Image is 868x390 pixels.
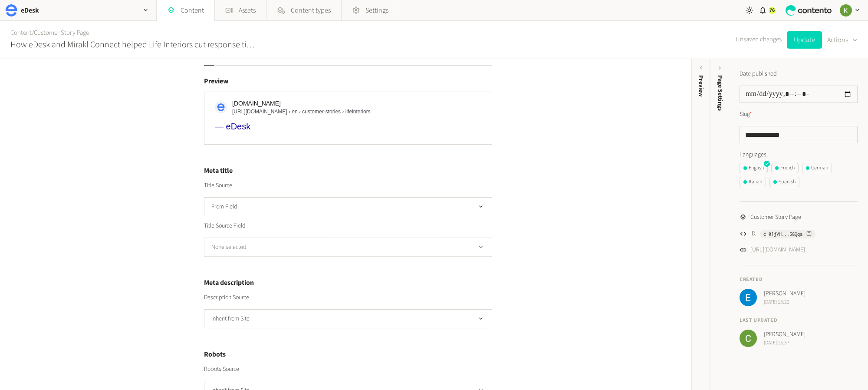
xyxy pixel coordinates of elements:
span: [DATE] 15:22 [764,298,806,306]
span: Unsaved changes [736,35,782,45]
h4: Last updated [740,317,858,324]
img: Emmanuel Retzepter [740,289,757,306]
h2: How eDesk and Mirakl Connect helped Life Interiors cut response times by 60% and boost sales by 40% [10,38,260,51]
h4: Created [740,276,858,284]
a: Customer Story Page [34,28,89,37]
img: eDesk [5,4,17,17]
div: German [806,164,828,172]
label: Slug [740,110,752,119]
span: Page Settings [716,75,725,111]
span: Customer Story Page [750,213,801,222]
h2: eDesk [21,5,39,16]
button: Actions [827,31,858,49]
span: 76 [769,7,775,14]
img: Keelin Terry [840,4,852,17]
label: Languages [740,150,858,159]
span: [DATE] 15:57 [764,339,806,347]
a: [DOMAIN_NAME][URL][DOMAIN_NAME] › en › customer-stories › lifeinteriors— eDesk [215,99,481,132]
span: Content types [291,5,331,16]
button: None selected [204,238,492,257]
button: French [771,163,799,173]
span: / [32,28,34,37]
button: Update [787,31,822,49]
div: French [775,164,795,172]
span: c_01jVH...5GQqa [763,230,802,238]
span: [DOMAIN_NAME] [232,99,371,108]
button: Italian [740,177,766,187]
span: [URL][DOMAIN_NAME] › en › customer-stories › lifeinteriors [232,108,371,116]
button: English [740,163,768,173]
span: ID: [750,229,756,238]
span: [PERSON_NAME] [764,330,806,339]
button: German [802,163,832,173]
div: — eDesk [215,121,481,132]
div: Italian [743,178,762,186]
a: [URL][DOMAIN_NAME] [750,245,805,254]
button: Spanish [769,177,799,187]
label: Date published [740,69,777,79]
span: [PERSON_NAME] [764,289,806,298]
button: c_01jVH...5GQqa [760,230,815,238]
span: Settings [365,5,388,16]
button: From Field [204,197,492,216]
h4: Robots [204,349,492,360]
label: Title Source [204,181,232,190]
h4: Preview [204,76,492,86]
h4: Meta title [204,165,492,176]
h4: Meta description [204,278,492,288]
label: Robots Source [204,365,239,373]
img: Chloe Ryan [740,330,757,347]
img: apple-touch-icon.png [217,103,225,111]
label: Description Source [204,293,249,302]
div: Spanish [773,178,796,186]
label: Title Source Field [204,221,246,230]
div: English [743,164,764,172]
div: Preview [697,75,706,97]
button: Inherit from Site [204,309,492,328]
a: Content [10,28,32,37]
